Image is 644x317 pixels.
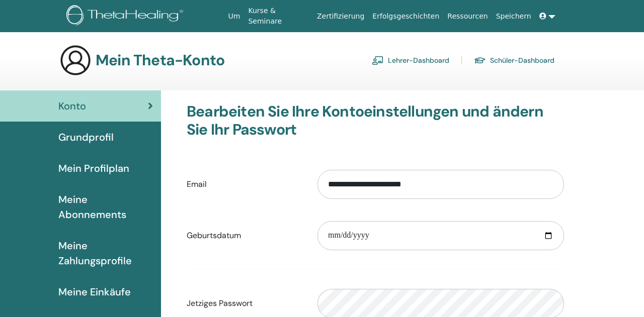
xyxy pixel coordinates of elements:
[66,5,187,28] img: logo.png
[474,56,486,65] img: graduation-cap.svg
[58,238,153,268] span: Meine Zahlungsprofile
[96,51,224,69] h3: Mein Theta-Konto
[58,130,114,145] span: Grundprofil
[443,7,492,26] a: Ressourcen
[58,161,129,176] span: Mein Profilplan
[58,284,131,299] span: Meine Einkäufe
[179,294,310,313] label: Jetziges Passwort
[58,192,153,222] span: Meine Abonnements
[58,98,86,114] span: Konto
[492,7,535,26] a: Speichern
[474,52,554,68] a: Schüler-Dashboard
[187,102,564,139] h3: Bearbeiten Sie Ihre Kontoeinstellungen und ändern Sie Ihr Passwort
[224,7,245,26] a: Um
[313,7,368,26] a: Zertifizierung
[244,2,312,31] a: Kurse & Seminare
[368,7,443,26] a: Erfolgsgeschichten
[179,226,310,245] label: Geburtsdatum
[372,56,384,65] img: chalkboard-teacher.svg
[59,44,92,76] img: generic-user-icon.jpg
[179,175,310,194] label: Email
[372,52,449,68] a: Lehrer-Dashboard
